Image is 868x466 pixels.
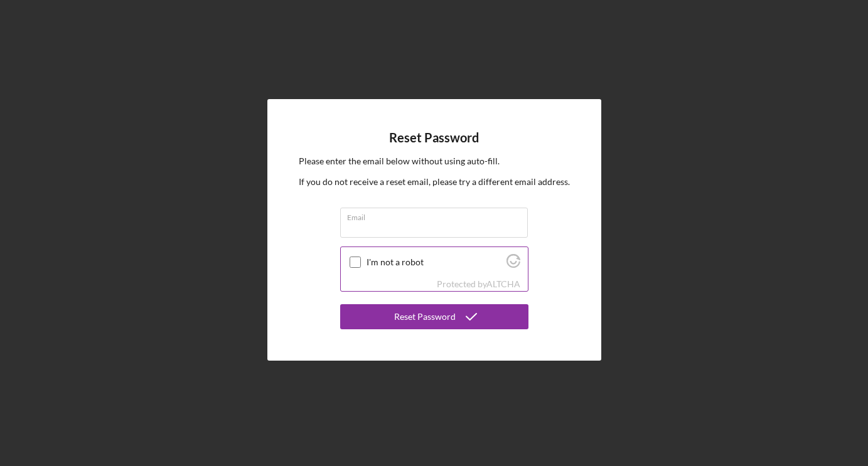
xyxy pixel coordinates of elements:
[389,130,479,145] h4: Reset Password
[299,175,570,189] p: If you do not receive a reset email, please try a different email address.
[486,278,520,289] a: Visit Altcha.org
[506,259,520,270] a: Visit Altcha.org
[347,208,528,222] label: Email
[394,304,456,329] div: Reset Password
[299,154,570,168] p: Please enter the email below without using auto-fill.
[367,257,503,267] label: I'm not a robot
[437,279,520,289] div: Protected by
[340,304,528,329] button: Reset Password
